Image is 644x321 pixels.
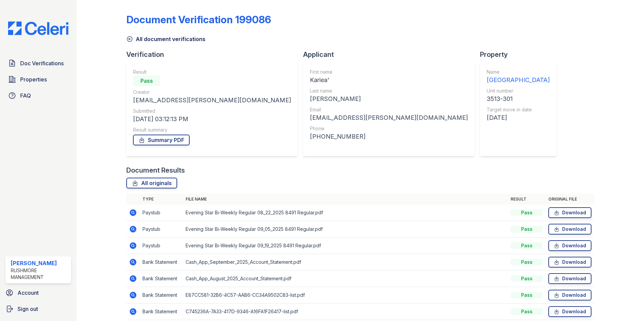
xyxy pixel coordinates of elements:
td: Evening Star Bi-Weekly Regular 09_05_2025 8491 Regular.pdf [183,221,508,238]
a: Properties [5,73,71,86]
div: Result [133,69,291,75]
a: Sign out [3,302,74,316]
div: Document Results [126,166,185,175]
div: Target move in date [487,106,550,113]
a: All originals [126,178,177,188]
span: Properties [20,75,47,83]
a: Account [3,286,74,299]
th: Type [140,194,183,205]
div: Last name [310,87,468,94]
div: Email [310,106,468,113]
div: Submitted [133,108,291,114]
span: Sign out [18,305,38,313]
div: Phone [310,125,468,132]
a: Download [548,306,591,317]
a: Download [548,273,591,284]
th: Original file [546,194,594,205]
td: Evening Star Bi-Weekly Regular 08_22_2025 8491 Regular.pdf [183,205,508,221]
td: Bank Statement [140,254,183,271]
div: Verification [126,50,303,59]
span: Doc Verifications [20,59,64,67]
div: First name [310,69,468,75]
td: Bank Statement [140,271,183,287]
div: Result summary [133,127,291,133]
a: Download [548,240,591,251]
td: Paystub [140,238,183,254]
div: Property [480,50,562,59]
img: CE_Logo_Blue-a8612792a0a2168367f1c8372b55b34899dd931a85d93a1a3d3e32e68fde9ad4.png [3,22,74,35]
span: Account [18,289,39,297]
a: All document verifications [126,35,205,43]
td: Paystub [140,221,183,238]
th: File name [183,194,508,205]
div: [EMAIL_ADDRESS][PERSON_NAME][DOMAIN_NAME] [310,113,468,122]
div: Applicant [303,50,480,59]
div: Kariea' [310,75,468,85]
div: [PHONE_NUMBER] [310,132,468,141]
td: Paystub [140,205,183,221]
div: Unit number [487,87,550,94]
div: Document Verification 199086 [126,13,271,26]
td: Cash_App_August_2025_Account_Statement.pdf [183,271,508,287]
a: Summary PDF [133,135,190,145]
th: Result [508,194,546,205]
div: Pass [511,226,543,233]
div: Name [487,69,550,75]
div: [PERSON_NAME] [310,94,468,104]
td: E87CC581-32B6-4C57-AAB6-CC34A9502C83-list.pdf [183,287,508,304]
div: Pass [511,308,543,315]
div: Rushmore Management [11,267,68,281]
div: Pass [511,275,543,282]
div: [PERSON_NAME] [11,259,68,267]
a: Download [548,224,591,235]
td: Bank Statement [140,304,183,320]
iframe: chat widget [616,294,637,314]
td: C745236A-7A33-417D-9346-A16FA1F26417-list.pdf [183,304,508,320]
a: FAQ [5,89,71,102]
div: [GEOGRAPHIC_DATA] [487,75,550,85]
div: Creator [133,89,291,96]
a: Download [548,290,591,300]
div: Pass [511,209,543,216]
div: Pass [511,242,543,249]
span: FAQ [20,92,31,100]
div: [EMAIL_ADDRESS][PERSON_NAME][DOMAIN_NAME] [133,96,291,105]
td: Evening Star Bi-Weekly Regular 09_19_2025 8491 Regular.pdf [183,238,508,254]
a: Download [548,257,591,267]
a: Doc Verifications [5,57,71,70]
div: Pass [133,75,160,86]
a: Download [548,207,591,218]
td: Bank Statement [140,287,183,304]
div: [DATE] 03:12:13 PM [133,114,291,124]
div: [DATE] [487,113,550,122]
div: Pass [511,292,543,298]
a: Name [GEOGRAPHIC_DATA] [487,69,550,85]
div: 3513-301 [487,94,550,104]
div: Pass [511,259,543,265]
td: Cash_App_September_2025_Account_Statement.pdf [183,254,508,271]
